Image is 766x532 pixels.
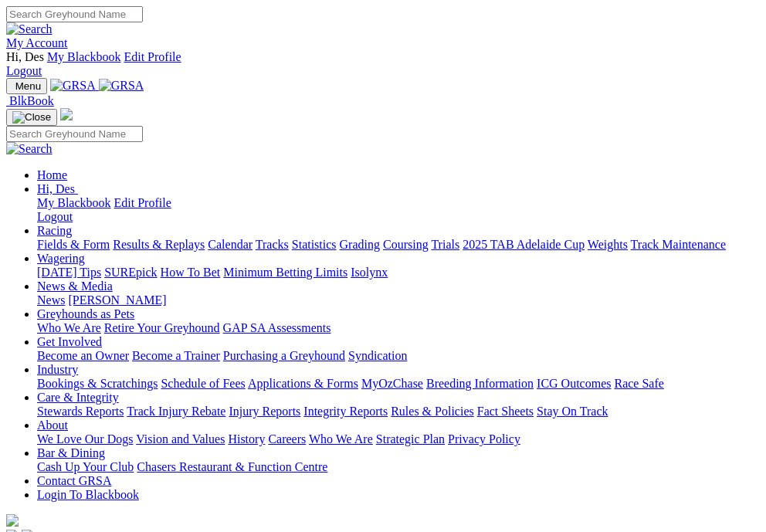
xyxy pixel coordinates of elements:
[37,266,101,279] a: [DATE] Tips
[9,94,54,107] span: BlkBook
[37,460,134,473] a: Cash Up Your Club
[15,80,41,92] span: Menu
[268,432,306,446] a: Careers
[223,321,331,334] a: GAP SA Assessments
[376,432,445,446] a: Strategic Plan
[208,238,253,251] a: Calendar
[6,94,54,107] a: BlkBook
[431,238,459,251] a: Trials
[351,266,388,279] a: Isolynx
[104,266,157,279] a: SUREpick
[37,405,124,418] a: Stewards Reports
[303,405,388,418] a: Integrity Reports
[537,405,608,418] a: Stay On Track
[256,238,289,251] a: Tracks
[6,142,53,156] img: Search
[37,280,113,293] a: News & Media
[426,377,534,390] a: Breeding Information
[37,460,760,474] div: Bar & Dining
[37,474,111,487] a: Contact GRSA
[6,36,68,49] a: My Account
[448,432,520,446] a: Privacy Policy
[37,363,78,376] a: Industry
[60,108,73,120] img: logo-grsa-white.png
[361,377,423,390] a: MyOzChase
[37,293,65,307] a: News
[37,488,139,501] a: Login To Blackbook
[37,224,72,237] a: Racing
[37,293,760,307] div: News & Media
[37,446,105,459] a: Bar & Dining
[68,293,166,307] a: [PERSON_NAME]
[50,79,96,93] img: GRSA
[228,432,265,446] a: History
[37,432,760,446] div: About
[6,22,53,36] img: Search
[37,377,158,390] a: Bookings & Scratchings
[47,50,121,63] a: My Blackbook
[6,50,44,63] span: Hi, Des
[6,50,760,78] div: My Account
[37,252,85,265] a: Wagering
[6,109,57,126] button: Toggle navigation
[37,266,760,280] div: Wagering
[137,460,327,473] a: Chasers Restaurant & Function Centre
[113,238,205,251] a: Results & Replays
[37,432,133,446] a: We Love Our Dogs
[6,78,47,94] button: Toggle navigation
[37,196,760,224] div: Hi, Des
[37,307,134,320] a: Greyhounds as Pets
[99,79,144,93] img: GRSA
[12,111,51,124] img: Close
[248,377,358,390] a: Applications & Forms
[6,6,143,22] input: Search
[136,432,225,446] a: Vision and Values
[631,238,726,251] a: Track Maintenance
[37,196,111,209] a: My Blackbook
[132,349,220,362] a: Become a Trainer
[37,238,110,251] a: Fields & Form
[309,432,373,446] a: Who We Are
[37,210,73,223] a: Logout
[37,321,760,335] div: Greyhounds as Pets
[161,266,221,279] a: How To Bet
[37,321,101,334] a: Who We Are
[37,182,78,195] a: Hi, Des
[37,418,68,432] a: About
[6,514,19,527] img: logo-grsa-white.png
[37,335,102,348] a: Get Involved
[37,391,119,404] a: Care & Integrity
[477,405,534,418] a: Fact Sheets
[463,238,585,251] a: 2025 TAB Adelaide Cup
[6,64,42,77] a: Logout
[383,238,429,251] a: Coursing
[127,405,225,418] a: Track Injury Rebate
[588,238,628,251] a: Weights
[161,377,245,390] a: Schedule of Fees
[37,405,760,418] div: Care & Integrity
[340,238,380,251] a: Grading
[37,182,75,195] span: Hi, Des
[37,349,760,363] div: Get Involved
[537,377,611,390] a: ICG Outcomes
[391,405,474,418] a: Rules & Policies
[37,377,760,391] div: Industry
[614,377,663,390] a: Race Safe
[37,238,760,252] div: Racing
[223,266,347,279] a: Minimum Betting Limits
[104,321,220,334] a: Retire Your Greyhound
[348,349,407,362] a: Syndication
[37,349,129,362] a: Become an Owner
[37,168,67,181] a: Home
[292,238,337,251] a: Statistics
[6,126,143,142] input: Search
[223,349,345,362] a: Purchasing a Greyhound
[114,196,171,209] a: Edit Profile
[124,50,181,63] a: Edit Profile
[229,405,300,418] a: Injury Reports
